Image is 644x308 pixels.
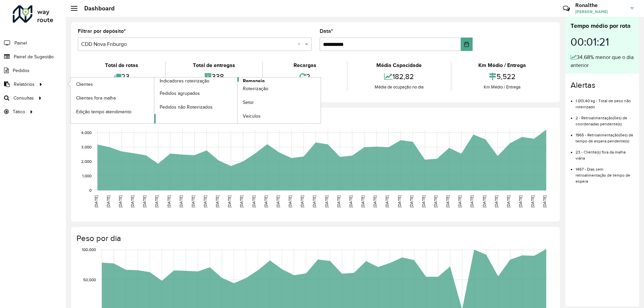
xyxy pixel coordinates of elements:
[576,110,634,127] li: 2 - Retroalimentação(ões) de coordenadas pendente(s)
[154,77,321,123] a: Romaneio
[445,195,450,207] text: [DATE]
[243,85,268,92] span: Roteirização
[288,195,292,207] text: [DATE]
[265,61,345,69] div: Recargas
[77,5,115,12] h2: Dashboard
[265,69,345,84] div: 2
[13,67,30,74] span: Pedidos
[160,104,213,111] span: Pedidos não Roteirizados
[264,195,268,207] text: [DATE]
[71,105,154,118] a: Edição tempo atendimento
[71,77,154,91] a: Clientes
[458,195,462,207] text: [DATE]
[13,95,34,102] span: Consultas
[227,195,231,207] text: [DATE]
[89,188,92,192] text: 0
[324,195,329,207] text: [DATE]
[237,82,321,96] a: Roteirização
[82,174,92,178] text: 1,000
[575,2,626,8] h3: Ronalthe
[14,81,35,88] span: Relatórios
[237,110,321,123] a: Veículos
[79,69,163,84] div: 23
[82,247,96,252] text: 100,000
[453,61,551,69] div: Km Médio / Entrega
[421,195,426,207] text: [DATE]
[576,93,634,110] li: 1.013,40 kg - Total de peso não roteirizado
[76,81,93,88] span: Clientes
[312,195,316,207] text: [DATE]
[461,38,473,51] button: Choose Date
[81,145,92,149] text: 3,000
[559,1,574,16] a: Contato Rápido
[518,195,523,207] text: [DATE]
[433,195,438,207] text: [DATE]
[76,108,131,115] span: Edição tempo atendimento
[252,195,256,207] text: [DATE]
[94,195,98,207] text: [DATE]
[71,77,237,123] a: Indicadores roteirização
[243,99,254,106] span: Setor
[576,161,634,184] li: 1467 - Dias sem retroalimentação de tempo de espera
[237,96,321,109] a: Setor
[576,127,634,144] li: 1965 - Retroalimentação(ões) de tempo de espera pendente(s)
[298,40,303,48] span: Clear all
[453,69,551,84] div: 5,522
[76,95,116,102] span: Clientes fora malha
[154,100,237,114] a: Pedidos não Roteirizados
[300,195,304,207] text: [DATE]
[348,195,353,207] text: [DATE]
[78,27,126,35] label: Filtrar por depósito
[14,53,54,60] span: Painel de Sugestão
[167,195,171,207] text: [DATE]
[470,195,474,207] text: [DATE]
[118,195,122,207] text: [DATE]
[361,195,365,207] text: [DATE]
[373,195,377,207] text: [DATE]
[79,61,163,69] div: Total de rotas
[76,234,553,243] h4: Peso por dia
[336,195,341,207] text: [DATE]
[154,195,159,207] text: [DATE]
[571,80,634,90] h4: Alertas
[154,86,237,100] a: Pedidos agrupados
[239,195,244,207] text: [DATE]
[243,113,261,120] span: Veículos
[349,69,449,84] div: 182,82
[571,53,634,69] div: 34,68% menor que o dia anterior
[571,30,634,53] div: 00:01:21
[453,84,551,90] div: Km Médio / Entrega
[276,195,280,207] text: [DATE]
[349,61,449,69] div: Média Capacidade
[130,195,135,207] text: [DATE]
[542,195,547,207] text: [DATE]
[494,195,498,207] text: [DATE]
[179,195,183,207] text: [DATE]
[409,195,414,207] text: [DATE]
[142,195,147,207] text: [DATE]
[71,91,154,105] a: Clientes fora malha
[575,9,626,15] span: [PERSON_NAME]
[81,130,92,135] text: 4,000
[83,278,96,282] text: 50,000
[385,195,389,207] text: [DATE]
[243,77,265,84] span: Romaneio
[397,195,401,207] text: [DATE]
[191,195,195,207] text: [DATE]
[215,195,219,207] text: [DATE]
[167,61,260,69] div: Total de entregas
[167,69,260,84] div: 338
[571,21,634,30] div: Tempo médio por rota
[320,27,333,35] label: Data
[106,195,110,207] text: [DATE]
[576,144,634,161] li: 23 - Cliente(s) fora da malha viária
[482,195,486,207] text: [DATE]
[14,40,27,47] span: Painel
[203,195,207,207] text: [DATE]
[13,108,25,115] span: Tático
[81,159,92,164] text: 2,000
[160,90,200,97] span: Pedidos agrupados
[160,77,209,84] span: Indicadores roteirização
[349,84,449,90] div: Média de ocupação no dia
[530,195,535,207] text: [DATE]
